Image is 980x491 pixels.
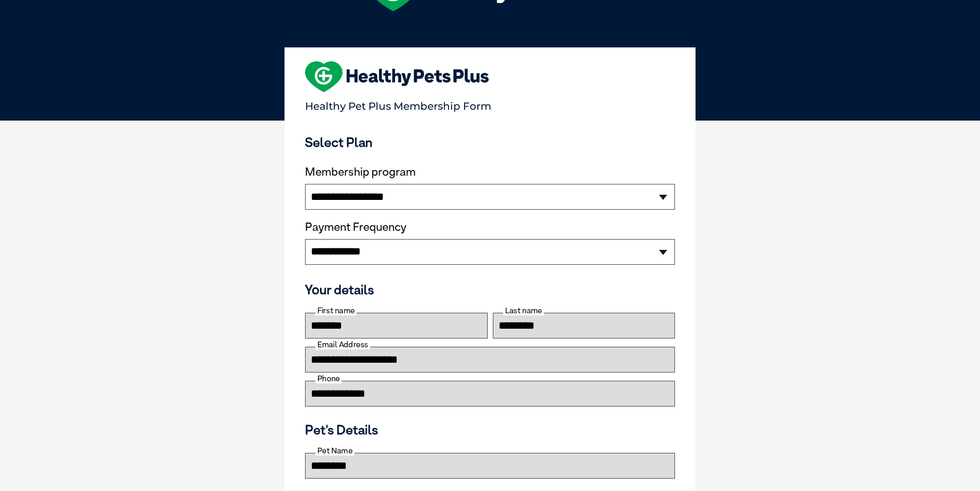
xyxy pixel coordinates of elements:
[315,374,342,383] label: Phone
[315,340,370,349] label: Email Address
[503,306,544,315] label: Last name
[315,306,357,315] label: First name
[305,61,489,92] img: heart-shape-hpp-logo-large.png
[305,134,675,150] h3: Select Plan
[305,95,675,112] p: Healthy Pet Plus Membership Form
[305,221,406,234] label: Payment Frequency
[305,282,675,297] h3: Your details
[301,422,679,437] h3: Pet's Details
[305,165,675,179] label: Membership program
